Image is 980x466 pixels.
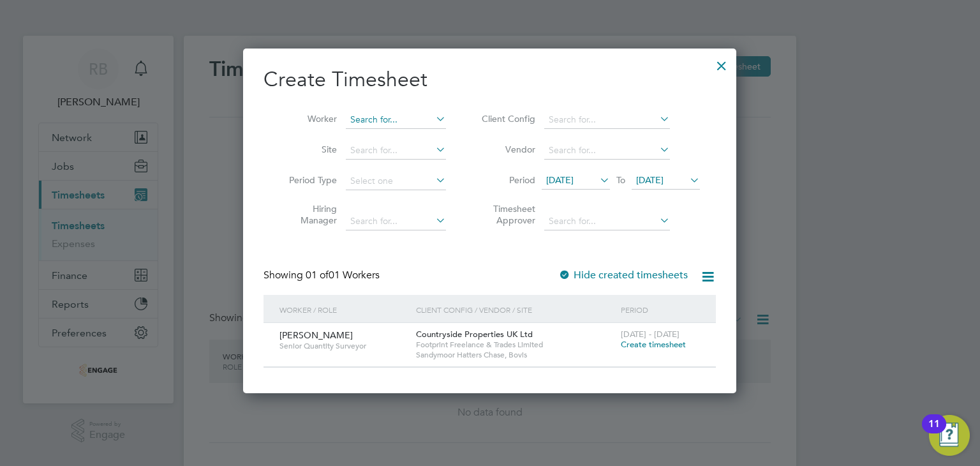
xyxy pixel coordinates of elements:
[929,415,970,456] button: Open Resource Center, 11 new notifications
[264,269,382,282] div: Showing
[279,329,353,341] span: [PERSON_NAME]
[346,213,446,230] input: Search for...
[279,203,337,226] label: Hiring Manager
[558,269,688,282] label: Hide created timesheets
[416,329,533,340] span: Countryside Properties UK Ltd
[618,295,703,324] div: Period
[276,295,413,324] div: Worker / Role
[279,341,406,351] span: Senior Quantity Surveyor
[546,174,574,186] span: [DATE]
[478,144,535,155] label: Vendor
[413,295,618,324] div: Client Config / Vendor / Site
[621,339,686,350] span: Create timesheet
[279,144,337,155] label: Site
[621,329,679,340] span: [DATE] - [DATE]
[416,340,614,350] span: Footprint Freelance & Trades Limited
[544,142,670,160] input: Search for...
[264,66,716,93] h2: Create Timesheet
[416,350,614,360] span: Sandymoor Hatters Chase, Bovis
[478,203,535,226] label: Timesheet Approver
[346,172,446,190] input: Select one
[279,174,337,186] label: Period Type
[636,174,664,186] span: [DATE]
[306,269,380,282] span: 01 Workers
[478,113,535,124] label: Client Config
[346,142,446,160] input: Search for...
[544,213,670,230] input: Search for...
[612,172,629,188] span: To
[478,174,535,186] label: Period
[346,111,446,129] input: Search for...
[928,424,940,440] div: 11
[544,111,670,129] input: Search for...
[306,269,329,282] span: 01 of
[279,113,337,124] label: Worker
